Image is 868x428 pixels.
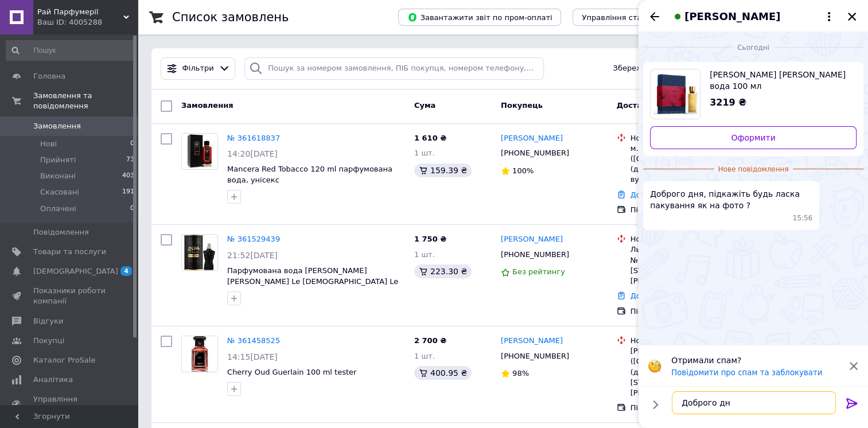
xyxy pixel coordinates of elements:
textarea: Доброго дн [672,391,836,414]
div: 400.95 ₴ [414,366,472,380]
span: 191 [122,187,134,197]
a: Фото товару [181,234,218,271]
span: 3219 ₴ [710,97,746,108]
a: Переглянути товар [650,69,857,119]
span: Збережені фільтри: [613,63,691,74]
span: Нові [40,139,57,149]
span: 14:20[DATE] [227,149,278,158]
span: Прийняті [40,155,76,165]
span: 0 [130,204,134,214]
a: [PERSON_NAME] [501,336,563,347]
span: Каталог ProSale [33,355,95,365]
span: Показники роботи компанії [33,286,106,306]
span: 14:15[DATE] [227,352,278,361]
span: Замовлення [33,121,81,131]
div: 159.39 ₴ [414,164,472,177]
span: Відгуки [33,316,63,326]
p: Отримали спам? [671,355,842,366]
span: Управління статусами [582,13,670,22]
button: [PERSON_NAME] [671,9,836,24]
button: Повідомити про спам та заблокувати [671,368,822,377]
span: Доброго дня, підкажіть будь ласка пакування як на фото ? [650,188,812,211]
div: 12.09.2025 [643,41,863,53]
span: Покупці [33,336,64,346]
span: Управління сайтом [33,394,106,415]
span: Нове повідомлення [714,165,793,174]
span: Аналітика [33,375,73,385]
div: [PHONE_NUMBER] [499,349,571,364]
button: Закрити [845,10,859,24]
span: 100% [512,166,534,175]
span: 0 [130,139,134,149]
div: Нова Пошта [630,234,746,244]
button: Завантажити звіт по пром-оплаті [398,9,561,26]
a: Додати ЕН [630,291,672,300]
div: Ваш ID: 4005288 [37,17,138,28]
a: Парфумована вода [PERSON_NAME] [PERSON_NAME] Le [DEMOGRAPHIC_DATA] Le Parfum 125 мл [227,266,398,296]
a: № 361458525 [227,336,280,345]
span: Завантажити звіт по пром-оплаті [407,12,552,22]
div: Післяплата [630,403,746,413]
div: 223.30 ₴ [414,264,472,278]
span: Доставка та оплата [617,101,702,110]
span: 4 [120,266,132,276]
input: Пошук за номером замовлення, ПІБ покупця, номером телефону, Email, номером накладної [244,57,543,80]
a: Mancera Red Tobacco 120 ml парфумована вода, унісекс [227,165,392,184]
div: Післяплата [630,306,746,317]
button: Назад [648,10,661,24]
a: Оформити [650,126,857,149]
span: [DEMOGRAPHIC_DATA] [33,266,118,277]
span: Виконані [40,171,76,181]
span: Cума [414,101,435,110]
button: Управління статусами [573,9,679,26]
div: м. [GEOGRAPHIC_DATA] ([GEOGRAPHIC_DATA].), №74 (до 30 кг на одне місце): вул. [STREET_ADDRESS] [630,143,746,185]
span: Оплачені [40,204,76,214]
a: [PERSON_NAME] [501,133,563,144]
input: Пошук [6,40,135,61]
span: 2 700 ₴ [414,336,446,345]
img: :face_with_monocle: [648,359,661,373]
span: Повідомлення [33,227,89,238]
span: Товари та послуги [33,247,106,257]
span: [PERSON_NAME] [PERSON_NAME] вода 100 мл [710,69,847,92]
img: Фото товару [184,235,215,270]
div: [PHONE_NUMBER] [499,247,571,262]
span: 403 [122,171,134,181]
div: [PERSON_NAME] ([GEOGRAPHIC_DATA].), №2 (до 30 кг на одно место): [STREET_ADDRESS][PERSON_NAME] [630,346,746,398]
a: № 361618837 [227,134,280,142]
a: Фото товару [181,336,218,372]
a: Додати ЕН [630,190,672,199]
span: [PERSON_NAME] [684,9,780,24]
div: [PHONE_NUMBER] [499,146,571,161]
span: Покупець [501,101,543,110]
span: Скасовані [40,187,79,197]
span: Замовлення [181,101,233,110]
span: 1 610 ₴ [414,134,446,142]
span: Замовлення та повідомлення [33,91,138,111]
span: Рай Парфумерії [37,7,123,17]
span: Без рейтингу [512,267,565,276]
div: Післяплата [630,205,746,215]
h1: Список замовлень [172,10,289,24]
a: Cherry Oud Guerlain 100 ml tester [227,368,356,376]
span: 15:56 12.09.2025 [793,213,813,223]
img: Фото товару [182,336,217,372]
img: Фото товару [182,134,217,169]
img: 6291250056_w640_h640_marc-antoine-barrois-tilia.jpg [651,69,700,119]
span: 1 шт. [414,250,435,259]
span: 73 [126,155,134,165]
span: 98% [512,369,529,378]
div: Львов ([GEOGRAPHIC_DATA].), №71 (до 30 кг): [STREET_ADDRESS][PERSON_NAME] [630,244,746,286]
span: Сьогодні [733,43,774,53]
div: Нова Пошта [630,336,746,346]
span: Фільтри [182,63,214,74]
span: 1 750 ₴ [414,235,446,243]
a: [PERSON_NAME] [501,234,563,245]
a: № 361529439 [227,235,280,243]
span: 1 шт. [414,149,435,157]
span: 21:52[DATE] [227,251,278,260]
span: 1 шт. [414,352,435,360]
